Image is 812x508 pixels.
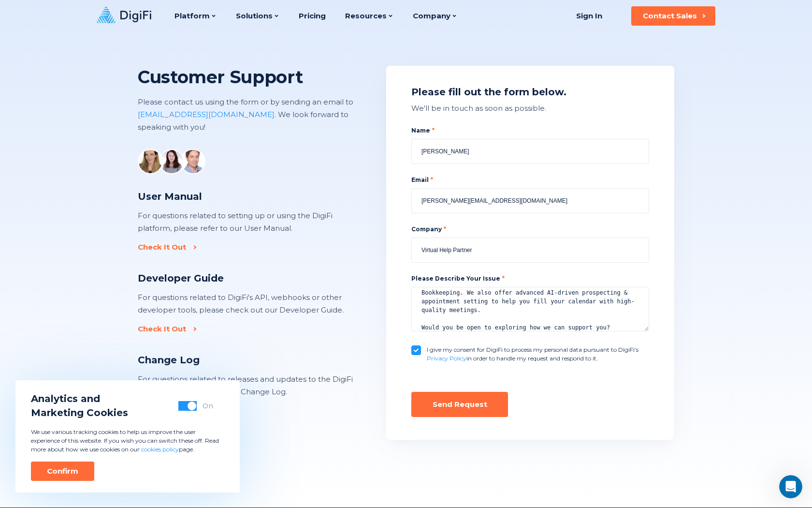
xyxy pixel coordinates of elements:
label: I give my consent for DigiFi to process my personal data pursuant to DigiFi’s in order to handle ... [427,345,649,363]
button: Send Request [411,392,508,417]
label: Please Describe Your Issue [411,275,505,282]
div: For questions related to DigiFi's API, webhooks or other developer tools, please check out our De... [138,291,355,316]
label: Name [411,126,649,135]
div: User Manual [138,190,355,204]
iframe: Intercom live chat [779,475,802,498]
a: Privacy Policy [427,355,466,362]
div: Developer Guide [138,271,355,285]
div: Check It Out [138,324,186,334]
div: We'll be in touch as soon as possible. [411,102,649,115]
div: Send Request [433,400,487,409]
div: For questions related to releases and updates to the DigiFi platform, please review our Change Log. [138,373,355,398]
button: Confirm [31,462,94,481]
div: Please fill out the form below. [411,85,649,99]
a: Check It Out [138,242,193,252]
div: Contact Sales [643,11,697,21]
label: Email [411,176,649,184]
p: We use various tracking cookies to help us improve the user experience of this website. If you wi... [31,428,224,454]
a: Sign In [564,6,614,26]
span: Analytics and [31,392,128,406]
a: [EMAIL_ADDRESS][DOMAIN_NAME] [138,110,275,119]
div: On [203,401,213,411]
img: avatar 1 [138,149,163,174]
button: Contact Sales [631,6,715,26]
img: avatar 2 [159,149,184,174]
div: Confirm [47,466,78,476]
span: Marketing Cookies [31,406,128,420]
div: For questions related to setting up or using the DigiFi platform, please refer to our User Manual. [138,209,355,235]
a: cookies policy [141,446,179,453]
img: avatar 3 [180,149,205,174]
div: Check It Out [138,242,186,252]
div: Change Log [138,353,355,367]
label: Company [411,225,649,234]
h2: Customer Support [138,66,372,88]
a: Check It Out [138,324,193,334]
p: Please contact us using the form or by sending an email to . We look forward to speaking with you! [138,96,372,134]
textarea: Hi there, I tried emailing you, but it bounced for some reason... so I’m reaching out here instea... [411,287,649,331]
